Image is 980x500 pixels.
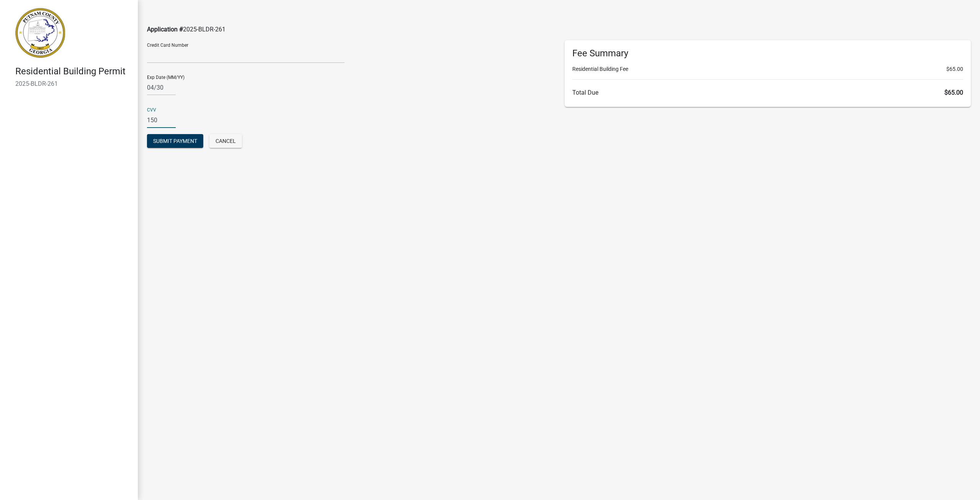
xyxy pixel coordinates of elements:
label: Credit Card Number [147,43,188,48]
span: Cancel [216,138,236,144]
span: $65.00 [946,65,963,73]
button: Submit Payment [147,134,203,148]
h4: Residential Building Permit [15,66,132,77]
h6: 2025-BLDR-261 [15,80,132,87]
img: Putnam County, Georgia [15,8,65,58]
li: Residential Building Fee [572,65,963,73]
h6: Fee Summary [572,48,963,59]
span: 2025-BLDR-261 [183,26,225,33]
span: $65.00 [944,89,963,96]
span: Submit Payment [153,138,197,144]
h6: Total Due [572,89,963,96]
button: Cancel [209,134,242,148]
span: Application # [147,26,183,33]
